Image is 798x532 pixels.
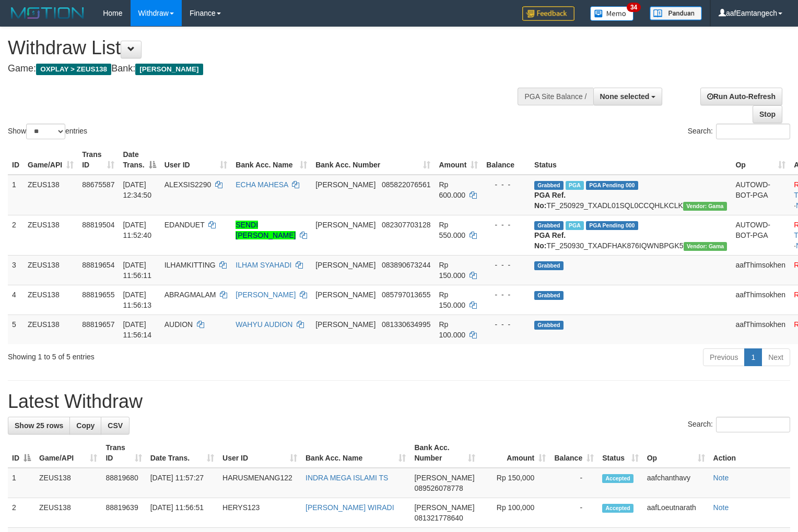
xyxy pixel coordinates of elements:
td: ZEUS138 [24,175,78,215]
span: [PERSON_NAME] [315,320,375,329]
a: Note [713,474,729,482]
td: 3 [8,255,24,285]
h1: Withdraw List [8,38,522,58]
img: Feedback.jpg [522,6,574,21]
div: - - - [486,260,526,270]
td: TF_250930_TXADFHAK876IQWNBPGK5 [530,215,731,255]
span: PGA Pending [586,221,638,230]
td: 4 [8,285,24,315]
span: Vendor URL: https://trx31.1velocity.biz [684,242,727,251]
a: [PERSON_NAME] [236,291,296,299]
th: Trans ID: activate to sort column ascending [101,438,146,468]
span: 88819657 [82,320,114,329]
a: ILHAM SYAHADI [236,261,291,269]
span: EDANDUET [165,221,205,229]
span: Copy 085797013655 to clipboard [382,291,430,299]
th: Bank Acc. Number: activate to sort column ascending [410,438,479,468]
td: [DATE] 11:56:51 [146,498,218,528]
td: 88819680 [101,468,146,498]
td: ZEUS138 [24,285,78,315]
span: Copy 081330634995 to clipboard [382,320,430,329]
td: Rp 150,000 [479,468,550,498]
h1: Latest Withdraw [8,391,790,412]
span: 88819655 [82,291,114,299]
span: Copy 081321778640 to clipboard [414,514,463,522]
span: Accepted [602,504,633,513]
th: Game/API: activate to sort column ascending [35,438,101,468]
td: aafThimsokhen [731,285,790,315]
td: ZEUS138 [24,255,78,285]
span: Accepted [602,474,633,483]
span: Rp 100.000 [439,320,465,339]
th: Bank Acc. Name: activate to sort column ascending [301,438,410,468]
span: 34 [627,3,641,12]
label: Search: [688,417,790,432]
th: Bank Acc. Name: activate to sort column ascending [231,145,311,175]
a: Previous [703,348,745,366]
span: Rp 550.000 [439,221,465,239]
span: Rp 600.000 [439,180,465,199]
th: Status [530,145,731,175]
div: - - - [486,179,526,190]
a: WAHYU AUDION [236,320,292,329]
span: Copy [76,421,95,430]
span: [DATE] 11:56:14 [123,320,151,339]
span: ABRAGMALAM [165,291,216,299]
span: Grabbed [534,221,564,230]
a: Show 25 rows [8,417,70,434]
input: Search: [716,124,790,139]
td: ZEUS138 [35,498,101,528]
th: ID: activate to sort column descending [8,438,35,468]
th: Bank Acc. Number: activate to sort column ascending [311,145,435,175]
th: Amount: activate to sort column ascending [435,145,482,175]
span: Copy 089526078778 to clipboard [414,484,463,492]
span: [PERSON_NAME] [414,474,474,482]
th: Date Trans.: activate to sort column descending [119,145,160,175]
td: 1 [8,175,24,215]
span: [PERSON_NAME] [315,221,375,229]
input: Search: [716,417,790,432]
button: None selected [593,88,663,105]
span: Copy 085822076561 to clipboard [382,180,430,189]
span: Marked by aafpengsreynich [566,181,584,190]
td: HARUSMENANG122 [218,468,301,498]
span: [PERSON_NAME] [315,180,375,189]
span: Show 25 rows [15,421,63,430]
a: 1 [744,348,762,366]
td: 1 [8,468,35,498]
span: [PERSON_NAME] [315,291,375,299]
span: Grabbed [534,321,564,330]
span: [DATE] 11:52:40 [123,221,151,239]
span: 88675587 [82,180,114,189]
span: PGA Pending [586,181,638,190]
div: PGA Site Balance / [518,88,593,105]
span: Grabbed [534,291,564,300]
span: [PERSON_NAME] [135,64,203,75]
th: Date Trans.: activate to sort column ascending [146,438,218,468]
td: aafThimsokhen [731,255,790,285]
span: Rp 150.000 [439,291,465,309]
span: Copy 082307703128 to clipboard [382,221,430,229]
b: PGA Ref. No: [534,231,566,250]
span: Copy 083890673244 to clipboard [382,261,430,269]
th: Trans ID: activate to sort column ascending [78,145,119,175]
img: Button%20Memo.svg [590,6,634,21]
td: Rp 100,000 [479,498,550,528]
th: Balance [482,145,530,175]
td: 88819639 [101,498,146,528]
a: Copy [69,417,101,434]
th: Game/API: activate to sort column ascending [24,145,78,175]
a: Stop [753,105,782,123]
td: HERYS123 [218,498,301,528]
a: INDRA MEGA ISLAMI TS [306,474,388,482]
td: [DATE] 11:57:27 [146,468,218,498]
a: CSV [101,417,130,434]
td: - [550,468,598,498]
span: [DATE] 12:34:50 [123,180,151,199]
span: ALEXSIS2290 [165,180,212,189]
th: Op: activate to sort column ascending [643,438,709,468]
td: 2 [8,498,35,528]
span: [DATE] 11:56:13 [123,291,151,309]
td: aafLoeutnarath [643,498,709,528]
td: ZEUS138 [24,315,78,344]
